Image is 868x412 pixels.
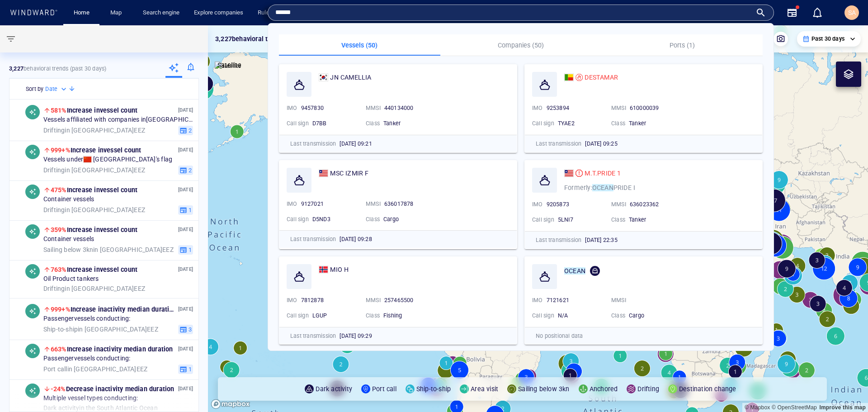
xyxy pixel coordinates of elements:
p: Call sign [532,119,554,128]
span: 9205873 [547,201,569,208]
button: 2 [178,165,193,175]
span: Increase in vessel count [51,147,142,154]
span: [DATE] 09:29 [340,332,372,339]
span: MSC IZMIR F [330,170,368,177]
div: Tanker [629,119,683,128]
span: in [GEOGRAPHIC_DATA] EEZ [43,325,158,333]
a: M.T.PRIDE 1 [564,168,621,179]
p: Call sign [532,312,554,320]
p: [DATE] [178,185,193,194]
span: Drifting [43,284,65,292]
span: 1 [187,246,192,254]
p: MMSI [366,104,381,112]
span: in [GEOGRAPHIC_DATA] EEZ [43,365,147,373]
p: 3,227 behavioral trends insights [215,33,310,44]
h6: Date [45,85,57,94]
span: Increase in activity median duration [51,306,177,313]
div: High risk [576,170,583,177]
button: 1 [178,364,193,374]
a: Rule engine [254,5,291,21]
button: 1 [178,245,193,255]
span: MSC IZMIR F [330,168,368,179]
span: 257465500 [384,297,414,303]
span: MIO H [330,264,349,275]
h6: Sort by [26,85,43,94]
span: 2 [187,166,192,174]
p: Vessels (50) [284,40,435,51]
span: M.T.PRIDE 1 [585,168,621,179]
p: [DATE] [178,146,193,154]
span: SA [848,9,856,16]
span: 359% [51,226,67,233]
span: D7BB [312,120,327,127]
span: Drifting [43,206,65,213]
p: [DATE] [178,384,193,393]
span: DESTAMAR [585,72,618,83]
p: Drifting [637,384,659,394]
p: Class [366,215,380,223]
p: Destination change [679,384,736,394]
p: IMO [532,104,543,112]
span: JN CAMELLIA [330,74,371,81]
span: 7812878 [301,297,324,303]
span: Increase in vessel count [51,226,137,233]
p: IMO [287,104,297,112]
p: IMO [287,200,297,208]
span: 763% [51,266,67,273]
span: -24% [51,385,66,393]
div: Reported as dead vessel [587,264,600,278]
p: [DATE] [178,305,193,313]
button: 1 [178,205,193,215]
p: Last transmission [536,140,581,148]
span: Ship-to-ship [43,325,78,332]
span: PRIDE I [613,184,635,191]
a: MSC IZMIR F [319,168,369,179]
div: Cargo [383,215,438,223]
p: Last transmission [290,140,336,148]
span: in [GEOGRAPHIC_DATA] EEZ [43,284,145,293]
p: Class [366,119,380,128]
div: Date [45,85,68,94]
span: Increase in activity median duration [51,346,173,353]
p: Last transmission [290,235,336,243]
button: Explore companies [190,5,247,21]
p: Anchored [590,384,618,394]
span: in [GEOGRAPHIC_DATA] EEZ [43,246,174,254]
div: Fishing [383,312,438,320]
a: DESTAMAR [564,72,618,83]
p: Call sign [287,215,309,223]
span: Container vessels [43,195,94,204]
span: [DATE] 09:25 [585,140,617,147]
a: JN CAMELLIA [319,72,372,83]
p: [DATE] [178,225,193,234]
strong: 3,227 [9,65,24,72]
span: [DATE] 09:28 [340,236,372,242]
button: Map [103,5,132,21]
span: in [GEOGRAPHIC_DATA] EEZ [43,206,145,214]
p: Past 30 days [811,35,844,43]
span: Drifting [43,166,65,173]
p: Ship-to-ship [416,384,451,394]
a: Mapbox logo [211,399,250,409]
p: MMSI [366,296,381,304]
span: 1 [187,206,192,214]
a: MIO H [319,264,349,275]
button: Search engine [139,5,183,21]
span: in [GEOGRAPHIC_DATA] EEZ [43,126,145,134]
span: JN CAMELLIA [330,72,371,83]
p: IMO [532,296,543,304]
span: 999+% [51,147,71,154]
span: OCEAN [564,265,585,276]
span: 7121621 [547,297,569,303]
span: [DATE] 22:35 [585,237,617,243]
span: 663% [51,346,67,353]
p: [DATE] [178,106,193,114]
div: Notification center [812,7,823,18]
a: Mapbox [745,404,770,411]
p: IMO [532,200,543,208]
span: 636017878 [384,200,414,207]
div: Tanker [383,119,438,128]
img: satellite [215,62,241,71]
a: OCEAN [564,264,600,278]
